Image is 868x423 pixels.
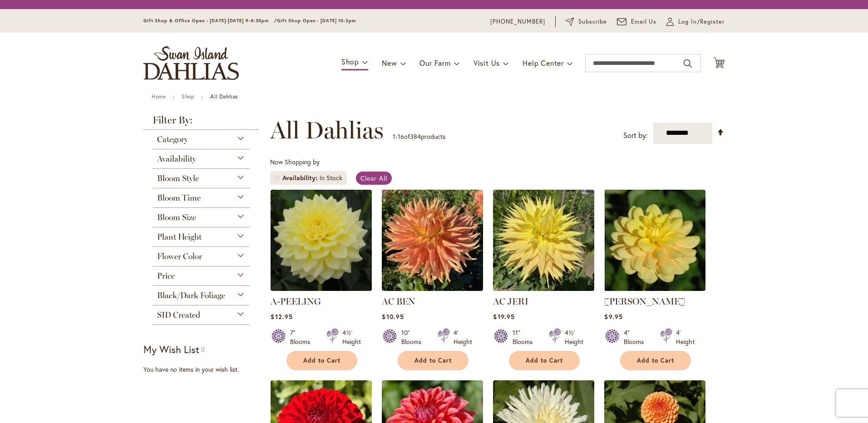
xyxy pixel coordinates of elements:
[666,17,725,26] a: Log In/Register
[271,296,321,307] a: A-PEELING
[157,232,202,242] span: Plant Height
[617,17,657,26] a: Email Us
[320,173,342,182] div: In Stock
[277,18,356,24] span: Gift Shop Open - [DATE] 10-3pm
[493,296,528,307] a: AC JERI
[678,17,725,26] span: Log In/Register
[473,58,500,68] span: Visit Us
[152,93,166,100] a: Home
[270,117,384,144] span: All Dahlias
[342,328,361,346] div: 4½' Height
[566,17,607,26] a: Subscribe
[290,328,316,346] div: 7" Blooms
[143,343,199,356] strong: My Wish List
[676,328,695,346] div: 4' Height
[604,284,705,293] a: AHOY MATEY
[382,312,404,321] span: $10.95
[270,157,320,166] span: Now Shopping by
[157,154,196,164] span: Availability
[637,357,674,364] span: Add to Cart
[493,284,594,293] a: AC Jeri
[631,17,657,26] span: Email Us
[360,174,387,182] span: Clear All
[419,58,450,68] span: Our Farm
[157,290,225,300] span: Black/Dark Foliage
[271,190,372,291] img: A-Peeling
[513,328,538,346] div: 11" Blooms
[382,58,397,68] span: New
[578,17,607,26] span: Subscribe
[526,357,563,364] span: Add to Cart
[382,296,415,307] a: AC BEN
[271,284,372,293] a: A-Peeling
[157,173,199,183] span: Bloom Style
[493,312,514,321] span: $19.95
[157,310,200,320] span: SID Created
[282,173,320,182] span: Availability
[398,132,404,141] span: 16
[604,190,705,291] img: AHOY MATEY
[684,56,692,71] button: Search
[493,190,594,291] img: AC Jeri
[604,312,622,321] span: $9.95
[523,58,564,68] span: Help Center
[393,132,395,141] span: 1
[414,357,452,364] span: Add to Cart
[410,132,421,141] span: 384
[303,357,340,364] span: Add to Cart
[210,93,238,100] strong: All Dahlias
[271,312,292,321] span: $12.95
[604,296,685,307] a: [PERSON_NAME]
[398,351,469,370] button: Add to Cart
[157,271,175,281] span: Price
[565,328,583,346] div: 4½' Height
[454,328,472,346] div: 4' Height
[624,328,649,346] div: 4" Blooms
[623,127,648,144] label: Sort by:
[620,351,691,370] button: Add to Cart
[182,93,194,100] a: Shop
[286,351,357,370] button: Add to Cart
[382,190,483,291] img: AC BEN
[382,284,483,293] a: AC BEN
[143,18,277,24] span: Gift Shop & Office Open - [DATE]-[DATE] 9-4:30pm /
[143,365,265,374] div: You have no items in your wish list.
[143,46,239,80] a: store logo
[356,172,392,185] a: Clear All
[157,134,188,144] span: Category
[143,115,259,130] strong: Filter By:
[275,175,280,181] a: Remove Availability In Stock
[490,17,545,26] a: [PHONE_NUMBER]
[157,193,201,203] span: Bloom Time
[401,328,427,346] div: 10" Blooms
[393,129,445,144] p: - of products
[509,351,580,370] button: Add to Cart
[157,251,202,261] span: Flower Color
[341,57,359,66] span: Shop
[157,212,196,222] span: Bloom Size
